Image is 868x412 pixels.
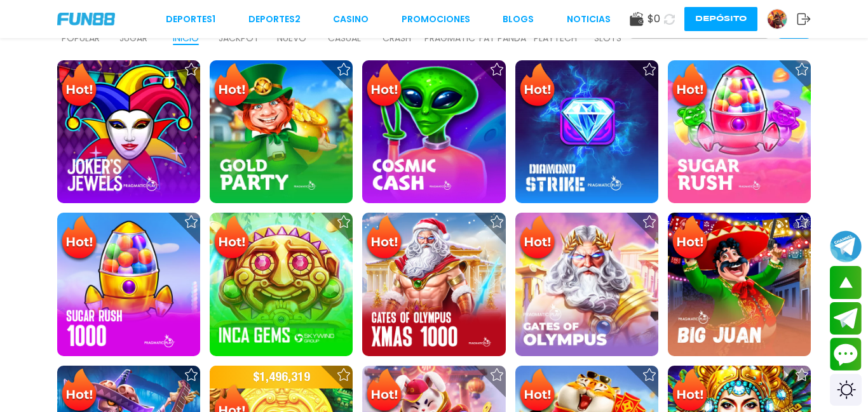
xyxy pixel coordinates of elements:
p: CASUAL [328,32,361,45]
button: scroll up [830,266,862,299]
p: SLOTS [594,32,621,45]
img: Hot [211,214,252,263]
img: Diamond Strike [515,60,658,203]
a: Deportes2 [248,13,301,26]
img: Joker's Jewels [57,60,200,203]
img: Sugar Rush [668,60,811,203]
button: Depósito [684,7,757,31]
img: Hot [211,62,252,111]
p: PLAYTECH [534,32,577,45]
img: Hot [363,214,405,263]
p: POPULAR [62,32,100,45]
img: Gold Party [210,60,353,203]
a: BLOGS [503,13,534,26]
img: Gates of Olympus [515,213,658,356]
a: Deportes1 [166,13,215,26]
img: Hot [58,62,100,111]
span: $ 0 [648,11,660,27]
img: Hot [517,214,558,263]
button: Contact customer service [830,338,862,371]
img: Sugar Rush 1000 [57,213,200,356]
img: Hot [669,62,710,111]
img: Gates of Olympus Xmas 1000 [362,213,505,356]
a: Avatar [767,9,797,29]
img: Company Logo [57,13,115,25]
p: PRAGMATIC [424,32,475,45]
div: Switch theme [830,374,862,406]
button: Join telegram [830,302,862,335]
img: Hot [58,214,100,263]
p: FAT PANDA [479,32,526,45]
a: Promociones [402,13,470,26]
p: NUEVO [277,32,306,45]
p: JUGAR [119,32,147,45]
a: NOTICIAS [567,13,611,26]
a: CASINO [333,13,369,26]
img: Hot [669,214,710,263]
img: Big Juan [668,213,811,356]
p: INICIO [173,32,199,45]
p: JACKPOT [219,32,259,45]
p: $ 1,496,319 [210,366,353,389]
img: Cosmic Cash [362,60,505,203]
img: Avatar [768,10,787,29]
button: Join telegram channel [830,230,862,263]
img: Hot [363,62,405,111]
img: Inca Gems [210,213,353,356]
p: CRASH [383,32,411,45]
img: Hot [517,62,558,111]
